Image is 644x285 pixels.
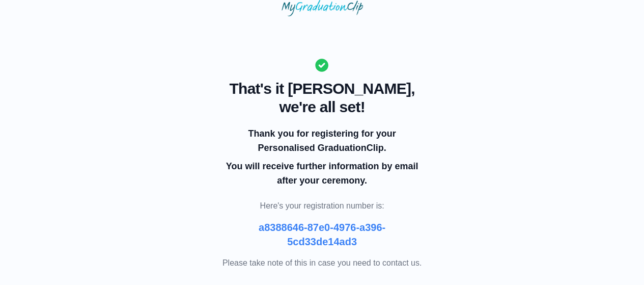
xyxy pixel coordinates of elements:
[259,222,385,247] b: a8388646-87e0-4976-a396-5cd33de14ad3
[222,80,422,98] span: That's it [PERSON_NAME],
[222,98,422,116] span: we're all set!
[222,200,422,212] p: Here's your registration number is:
[224,159,419,188] p: You will receive further information by email after your ceremony.
[224,126,419,155] p: Thank you for registering for your Personalised GraduationClip.
[222,257,422,269] p: Please take note of this in case you need to contact us.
